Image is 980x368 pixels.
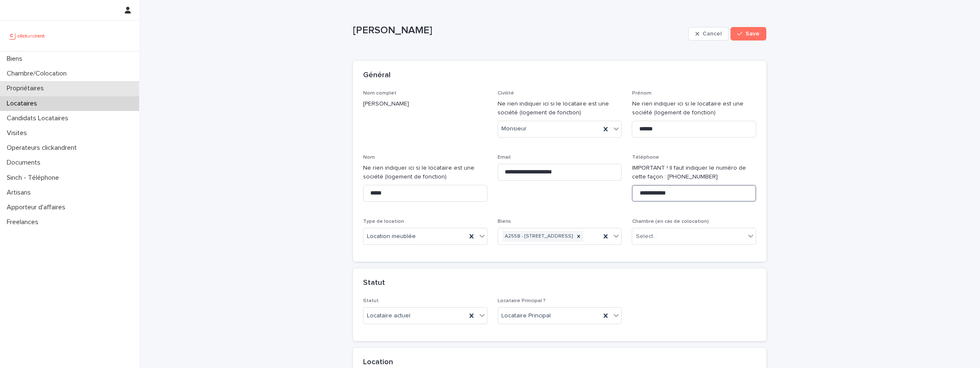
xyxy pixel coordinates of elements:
span: Email [498,155,511,160]
p: Propriétaires [3,84,51,92]
span: Prénom [632,91,651,96]
span: Locataire Principal ? [498,298,546,303]
p: Documents [3,159,47,167]
h2: Général [363,71,390,80]
p: Biens [3,55,29,63]
span: Cancel [703,31,722,37]
h2: Location [363,358,393,367]
span: Monsieur [501,124,527,133]
span: Civilité [498,91,514,96]
p: Artisans [3,189,38,197]
button: Cancel [688,27,729,41]
p: Sinch - Téléphone [3,174,66,182]
span: Locataire actuel [367,311,410,320]
span: Nom [363,155,375,160]
span: Statut [363,298,379,303]
p: Ne rien indiquer ici si le locataire est une société (logement de fonction) [363,164,487,181]
span: Type de location [363,219,404,224]
div: A2558 - [STREET_ADDRESS] [502,231,574,242]
p: Candidats Locataires [3,114,75,122]
span: Nom complet [363,91,396,96]
p: IMPORTANT ! Il faut indiquer le numéro de cette façon : [PHONE_NUMBER] [632,164,756,181]
div: Select... [635,232,657,241]
span: Location meublée [367,232,416,241]
button: Save [730,27,766,41]
p: Apporteur d'affaires [3,203,72,211]
span: Téléphone [632,155,659,160]
p: Chambre/Colocation [3,70,73,78]
p: Ne rien indiquer ici si le locataire est une société (logement de fonction) [632,100,756,117]
span: Locataire Principal [501,311,551,320]
h2: Statut [363,279,385,288]
span: Biens [498,219,511,224]
p: Ne rien indiquer ici si le locataire est une société (logement de fonction) [498,100,622,117]
span: Chambre (en cas de colocation) [632,219,708,224]
p: [PERSON_NAME] [353,24,685,37]
p: Freelances [3,218,45,226]
p: Operateurs clickandrent [3,144,83,152]
p: Visites [3,129,34,137]
p: [PERSON_NAME] [363,100,487,108]
span: Save [746,31,759,37]
p: Locataires [3,100,44,108]
img: UCB0brd3T0yccxBKYDjQ [7,27,48,44]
